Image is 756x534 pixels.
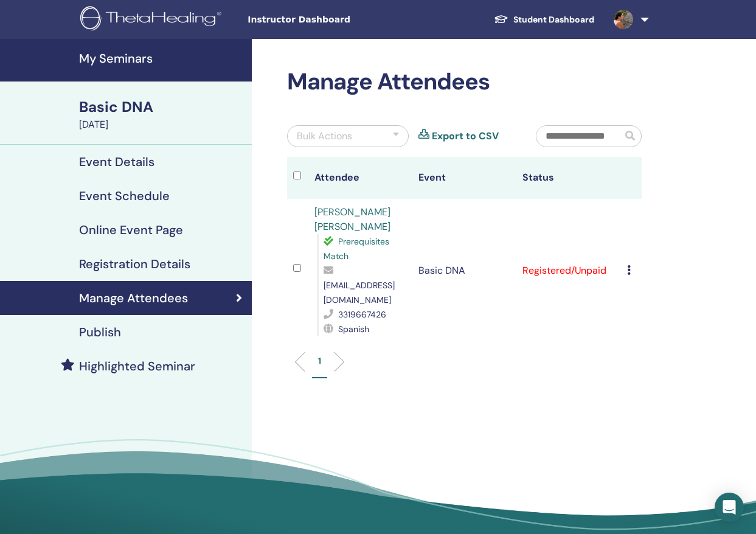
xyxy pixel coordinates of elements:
h4: Online Event Page [79,223,183,237]
a: [PERSON_NAME] [PERSON_NAME] [314,206,390,233]
a: Student Dashboard [484,9,604,31]
h2: Manage Attendees [287,68,642,96]
span: 3319667426 [338,309,386,320]
div: Open Intercom Messenger [715,493,744,522]
th: Event [412,157,516,199]
span: [EMAIL_ADDRESS][DOMAIN_NAME] [324,280,395,305]
div: Bulk Actions [297,129,352,144]
img: logo.png [80,6,226,33]
h4: Highlighted Seminar [79,359,195,373]
p: 1 [318,355,321,367]
h4: My Seminars [79,51,244,66]
th: Attendee [308,157,412,199]
div: Basic DNA [79,97,244,117]
span: Spanish [338,324,369,335]
h4: Manage Attendees [79,291,188,305]
h4: Registration Details [79,257,190,271]
a: Export to CSV [432,129,499,144]
span: Instructor Dashboard [248,13,430,26]
div: [DATE] [79,117,244,132]
a: Basic DNA[DATE] [72,97,252,132]
th: Status [516,157,620,199]
h4: Event Details [79,154,154,169]
h4: Event Schedule [79,189,170,203]
img: graduation-cap-white.svg [494,14,508,24]
h4: Publish [79,325,121,339]
td: Basic DNA [412,199,516,342]
img: default.jpg [614,10,633,29]
span: Prerequisites Match [324,236,389,262]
